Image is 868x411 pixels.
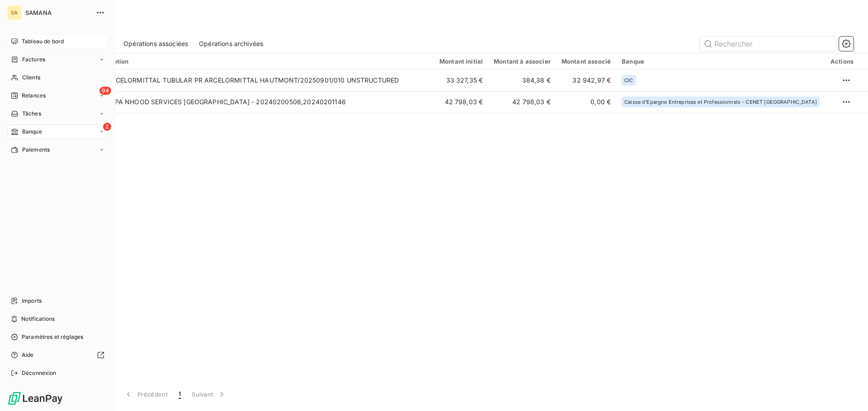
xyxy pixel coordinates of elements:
td: 0,00 € [556,91,616,113]
span: 2 [103,123,111,131]
div: Actions [830,58,854,65]
button: 1 [173,385,186,404]
span: Tâches [22,110,41,118]
span: CIC [624,78,633,83]
span: Clients [22,74,40,82]
input: Rechercher [700,37,835,51]
iframe: Intercom live chat [837,380,859,402]
span: Paiements [22,146,50,154]
td: 42 798,03 € [488,91,556,113]
span: 94 [99,87,111,95]
div: Banque [622,58,820,65]
div: Description [94,58,429,65]
button: Précédent [118,385,173,404]
span: Tableau de bord [22,37,64,46]
button: Suivant [186,385,232,404]
span: Aide [22,351,34,359]
div: SA [7,5,22,20]
div: Montant à associer [494,58,551,65]
span: 1 [179,390,181,399]
span: SAMANA [25,9,90,16]
td: 33 327,35 € [434,69,488,91]
span: Déconnexion [22,369,57,377]
td: 32 942,97 € [556,69,616,91]
span: Factures [22,55,45,64]
span: Notifications [21,315,55,323]
a: Aide [7,348,108,362]
img: Logo LeanPay [7,391,63,406]
td: 384,38 € [488,69,556,91]
span: Paramètres et réglages [22,333,83,341]
span: Imports [22,297,42,305]
td: VIR SEPA NHOOD SERVICES [GEOGRAPHIC_DATA] - 20240200506,20240201146 [89,91,434,113]
span: Banque [22,128,42,136]
div: Montant associé [561,58,611,65]
span: Caisse d'Epargne Entreprises et Professionnels - CENET [GEOGRAPHIC_DATA] [624,99,817,105]
span: Opérations associées [123,39,188,48]
span: Relances [22,92,46,100]
td: 42 798,03 € [434,91,488,113]
td: VIR ARCELORMITTAL TUBULAR PR ARCELORMITTAL HAUTMONT/20250901/010 UNSTRUCTURED [89,69,434,91]
div: Montant initial [439,58,483,65]
span: Opérations archivées [199,39,263,48]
